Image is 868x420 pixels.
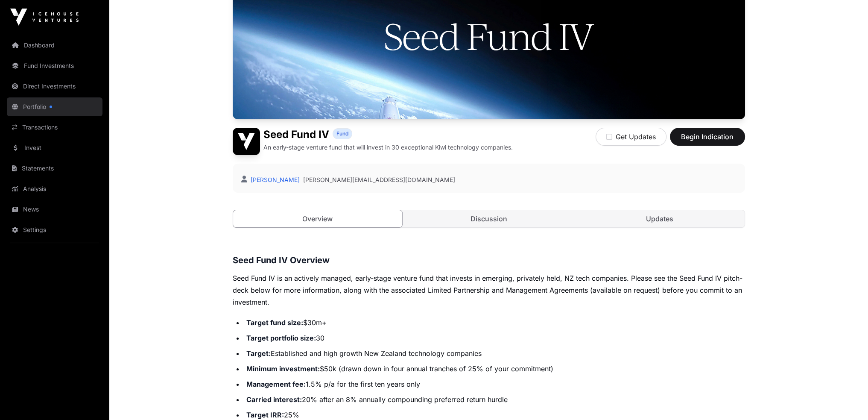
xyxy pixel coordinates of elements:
[246,411,284,419] strong: Target IRR:
[7,118,102,137] a: Transactions
[246,395,302,404] strong: Carried interest:
[233,210,745,227] nav: Tabs
[244,394,745,405] li: 20% after an 8% annually compounding preferred return hurdle
[404,210,573,227] a: Discussion
[246,349,271,358] strong: Target:
[244,317,745,329] li: $30m+
[670,128,745,146] button: Begin Indication
[233,272,745,308] p: Seed Fund IV is an actively managed, early-stage venture fund that invests in emerging, privately...
[7,179,102,198] a: Analysis
[244,378,745,390] li: 1.5% p/a for the first ten years only
[596,128,666,146] button: Get Updates
[670,136,745,145] a: Begin Indication
[336,130,348,137] span: Fund
[575,210,745,227] a: Updates
[246,318,303,327] strong: Target fund size:
[7,77,102,96] a: Direct Investments
[244,347,745,359] li: Established and high growth New Zealand technology companies
[7,220,102,239] a: Settings
[246,364,320,373] strong: Minimum investment:
[233,210,403,228] a: Overview
[825,379,868,420] iframe: Chat Widget
[244,363,745,375] li: $50k (drawn down in four annual tranches of 25% of your commitment)
[244,332,745,344] li: 30
[7,138,102,157] a: Invest
[7,159,102,178] a: Statements
[7,56,102,75] a: Fund Investments
[246,380,306,388] strong: Management fee:
[303,176,455,184] a: [PERSON_NAME][EMAIL_ADDRESS][DOMAIN_NAME]
[263,143,513,152] p: An early-stage venture fund that will invest in 30 exceptional Kiwi technology companies.
[681,132,734,142] span: Begin Indication
[263,128,329,141] h1: Seed Fund IV
[233,128,260,155] img: Seed Fund IV
[233,253,745,267] h3: Seed Fund IV Overview
[246,334,316,342] strong: Target portfolio size:
[10,9,79,26] img: Icehouse Ventures Logo
[7,97,102,116] a: Portfolio
[249,176,300,183] a: [PERSON_NAME]
[7,36,102,55] a: Dashboard
[7,200,102,219] a: News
